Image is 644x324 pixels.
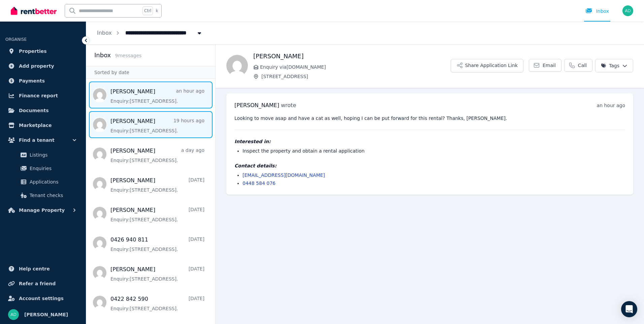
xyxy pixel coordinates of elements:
h2: Inbox [94,51,111,60]
span: Applications [30,178,75,186]
span: Finance report [19,92,58,100]
button: Find a tenant [5,133,80,147]
a: [PERSON_NAME][DATE]Enquiry:[STREET_ADDRESS]. [110,206,204,223]
span: Payments [19,77,45,85]
span: k [156,8,158,13]
a: Finance report [5,89,80,102]
span: Add property [19,62,54,70]
a: [PERSON_NAME][DATE]Enquiry:[STREET_ADDRESS]. [110,265,204,282]
span: Ctrl [142,6,153,15]
span: Enquiries [30,164,75,172]
a: 0448 584 076 [243,181,276,186]
img: RentBetter [11,6,57,16]
a: Account settings [5,292,80,305]
div: Open Intercom Messenger [621,301,637,317]
span: [PERSON_NAME] [24,311,68,319]
img: Ajit DANGAL [622,5,633,16]
a: [PERSON_NAME]a day agoEnquiry:[STREET_ADDRESS]. [110,147,204,164]
button: Manage Property [5,203,80,217]
span: Manage Property [19,206,65,214]
a: Listings [8,148,78,162]
time: an hour ago [597,103,625,108]
pre: Looking to move asap and have a cat as well, hoping I can be put forward for this rental? Thanks,... [234,115,625,122]
div: Sorted by date [86,66,215,79]
span: Enquiry via [DOMAIN_NAME] [260,64,451,70]
span: ORGANISE [5,37,27,42]
img: Kelly Nigl [226,55,248,76]
a: Help centre [5,262,80,276]
a: [PERSON_NAME]an hour agoEnquiry:[STREET_ADDRESS]. [110,88,204,104]
span: Help centre [19,265,50,273]
span: Email [543,62,556,69]
li: Inspect the property and obtain a rental application [243,148,625,154]
a: Payments [5,74,80,88]
span: wrote [281,102,296,108]
a: Refer a friend [5,277,80,290]
span: [PERSON_NAME] [234,102,279,108]
span: Documents [19,106,49,115]
span: Refer a friend [19,280,56,288]
h4: Interested in: [234,138,625,145]
span: Properties [19,47,47,55]
span: Find a tenant [19,136,55,144]
a: Add property [5,59,80,73]
nav: Breadcrumb [86,22,214,44]
h1: [PERSON_NAME] [253,52,451,61]
a: Inbox [97,30,112,36]
span: Tenant checks [30,191,75,199]
span: [STREET_ADDRESS] [261,73,451,80]
a: [PERSON_NAME][DATE]Enquiry:[STREET_ADDRESS]. [110,176,204,193]
a: Call [564,59,592,72]
a: Email [529,59,561,72]
a: Tenant checks [8,189,78,202]
a: 0422 842 590[DATE]Enquiry:[STREET_ADDRESS]. [110,295,204,312]
span: Listings [30,151,75,159]
a: [PERSON_NAME]19 hours agoEnquiry:[STREET_ADDRESS]. [110,117,204,134]
span: 9 message s [115,53,141,58]
span: Marketplace [19,121,52,129]
span: Account settings [19,294,64,302]
span: Call [578,62,587,69]
a: Applications [8,175,78,189]
button: Tags [595,59,633,72]
h4: Contact details: [234,162,625,169]
a: Marketplace [5,119,80,132]
img: Ajit DANGAL [8,309,19,320]
a: Documents [5,104,80,117]
button: Share Application Link [451,59,523,72]
a: [EMAIL_ADDRESS][DOMAIN_NAME] [243,172,325,178]
span: Tags [601,62,619,69]
a: Properties [5,44,80,58]
a: 0426 940 811[DATE]Enquiry:[STREET_ADDRESS]. [110,236,204,253]
a: Enquiries [8,162,78,175]
div: Inbox [585,8,609,14]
